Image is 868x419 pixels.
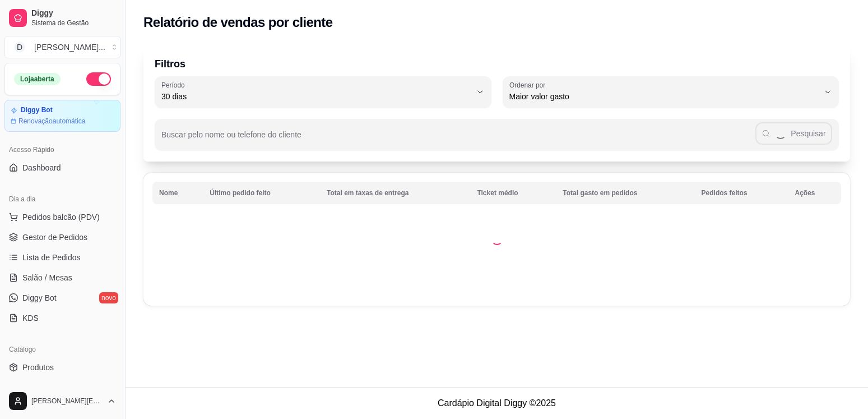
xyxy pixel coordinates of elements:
button: [PERSON_NAME][EMAIL_ADDRESS][DOMAIN_NAME] [4,388,120,415]
div: [PERSON_NAME] ... [34,42,105,53]
span: Complementos [22,382,75,393]
a: DiggySistema de Gestão [4,4,120,31]
button: Período30 dias [155,76,491,108]
span: D [14,42,25,53]
footer: Cardápio Digital Diggy © 2025 [126,387,868,419]
div: Loading [491,234,503,245]
a: KDS [4,309,120,327]
span: Maior valor gasto [509,91,819,102]
span: Diggy Bot [22,292,57,303]
button: Pedidos balcão (PDV) [4,208,120,226]
div: Dia a dia [4,190,120,208]
span: Diggy [31,8,116,19]
span: [PERSON_NAME][EMAIL_ADDRESS][DOMAIN_NAME] [31,397,103,406]
a: Salão / Mesas [4,269,120,287]
span: Lista de Pedidos [22,252,81,263]
a: Lista de Pedidos [4,248,120,266]
button: Ordenar porMaior valor gasto [503,76,839,108]
span: Dashboard [22,162,61,173]
span: Sistema de Gestão [31,19,116,27]
span: 30 dias [161,91,471,102]
h2: Relatório de vendas por cliente [143,13,333,31]
span: Gestor de Pedidos [22,232,87,243]
div: Acesso Rápido [4,141,120,159]
a: Diggy Botnovo [4,289,120,307]
span: Produtos [22,362,54,373]
span: Salão / Mesas [22,272,72,283]
div: Catálogo [4,340,120,358]
a: Complementos [4,379,120,397]
span: KDS [22,312,39,324]
article: Diggy Bot [21,106,53,114]
label: Período [161,80,188,90]
a: Diggy BotRenovaçãoautomática [4,100,120,132]
a: Produtos [4,358,120,376]
p: Filtros [155,56,839,72]
span: Pedidos balcão (PDV) [22,211,100,223]
button: Alterar Status [86,72,111,86]
button: Select a team [4,36,120,58]
article: Renovação automática [18,117,85,126]
label: Ordenar por [509,80,549,90]
div: Loja aberta [14,73,61,85]
a: Dashboard [4,159,120,177]
input: Buscar pelo nome ou telefone do cliente [161,133,755,145]
a: Gestor de Pedidos [4,228,120,246]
